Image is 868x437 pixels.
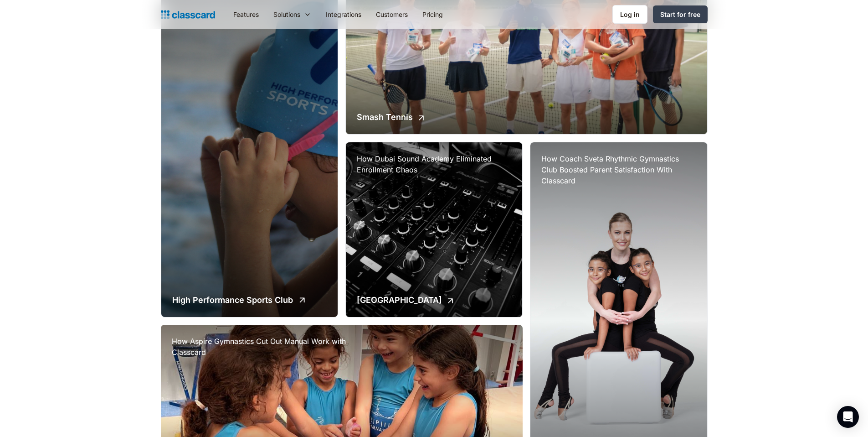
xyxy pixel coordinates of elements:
a: Pricing [415,4,450,25]
div: Open Intercom Messenger [837,406,859,428]
a: Integrations [318,4,369,25]
h3: How Dubai Sound Academy Eliminated Enrollment Chaos [357,153,511,175]
a: Start for free [653,5,708,23]
div: Solutions [273,10,300,19]
a: Customers [369,4,415,25]
div: Log in [620,10,640,19]
h3: How Coach Sveta Rhythmic Gymnastics Club Boosted Parent Satisfaction With Classcard [541,153,696,186]
div: Solutions [266,4,318,25]
a: Logo [161,8,215,21]
a: Features [226,4,266,25]
h2: [GEOGRAPHIC_DATA] [357,294,442,306]
h3: How Aspire Gymnastics Cut Out Manual Work with Classcard [172,336,354,358]
a: Log in [612,5,647,24]
div: Start for free [660,10,700,19]
h2: High Performance Sports Club [172,294,293,306]
a: How Dubai Sound Academy Eliminated Enrollment Chaos[GEOGRAPHIC_DATA] [346,142,522,317]
h2: Smash Tennis [357,111,413,123]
